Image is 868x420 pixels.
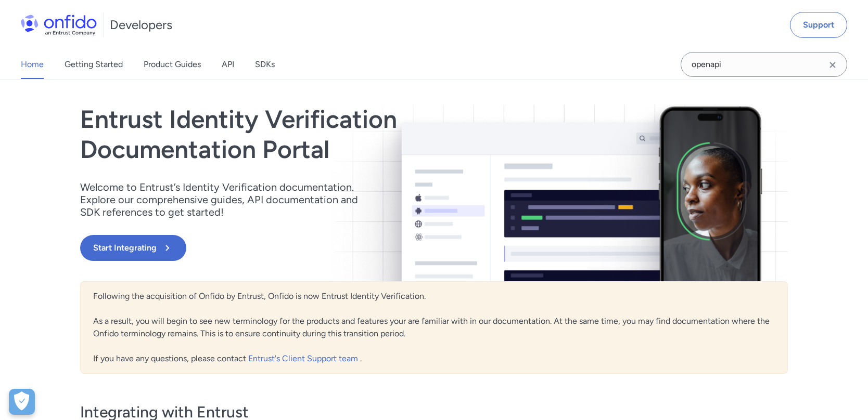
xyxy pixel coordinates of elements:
a: Home [21,50,44,79]
a: API [222,50,234,79]
a: Start Integrating [80,235,576,261]
a: Product Guides [144,50,201,79]
a: Getting Started [65,50,123,79]
a: Support [790,12,847,38]
h1: Entrust Identity Verification Documentation Portal [80,104,576,164]
input: Onfido search input field [681,52,847,77]
p: Welcome to Entrust’s Identity Verification documentation. Explore our comprehensive guides, API d... [80,181,372,218]
button: Open Preferences [9,389,35,415]
div: Following the acquisition of Onfido by Entrust, Onfido is now Entrust Identity Verification. As a... [80,281,788,374]
a: SDKs [255,50,275,79]
h1: Developers [110,17,172,33]
div: Cookie Preferences [9,389,35,415]
img: Onfido Logo [21,15,97,35]
button: Start Integrating [80,235,186,261]
svg: Clear search field button [826,59,839,71]
a: Entrust's Client Support team [248,353,360,363]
